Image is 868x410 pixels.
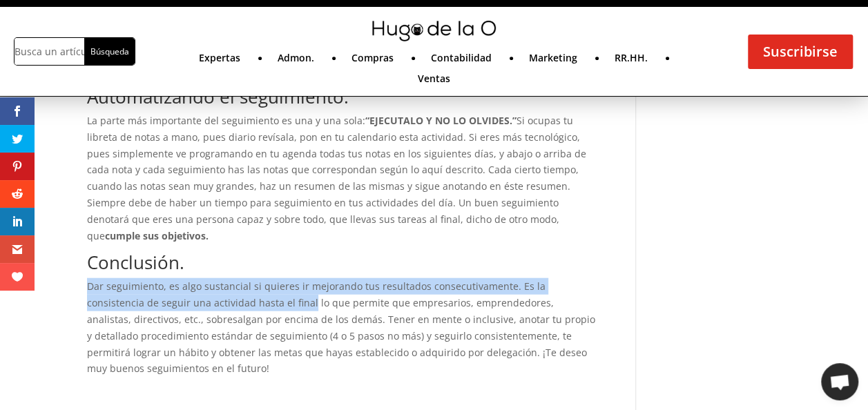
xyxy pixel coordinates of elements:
[87,88,598,113] h2: Automatizando el seguimiento.
[529,53,577,68] a: Marketing
[105,229,209,242] strong: cumple sus objetivos.
[431,53,492,68] a: Contabilidad
[748,35,853,69] a: Suscribirse
[199,53,240,68] a: Expertas
[372,21,495,41] img: mini-hugo-de-la-o-logo
[87,253,598,278] h2: Conclusión.
[87,113,598,253] p: La parte más importante del seguimiento es una y una sola: Si ocupas tu libreta de notas a mano, ...
[365,114,517,127] strong: “EJECUTALO Y NO LO OLVIDES.”
[278,53,314,68] a: Admon.
[821,363,858,400] a: Chat abierto
[351,53,394,68] a: Compras
[15,38,84,65] input: Busca un artículo
[418,74,450,89] a: Ventas
[615,53,648,68] a: RR.HH.
[84,38,135,65] input: Búsqueda
[372,31,495,44] a: mini-hugo-de-la-o-logo
[87,278,598,377] p: Dar seguimiento, es algo sustancial si quieres ir mejorando tus resultados consecutivamente. Es l...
